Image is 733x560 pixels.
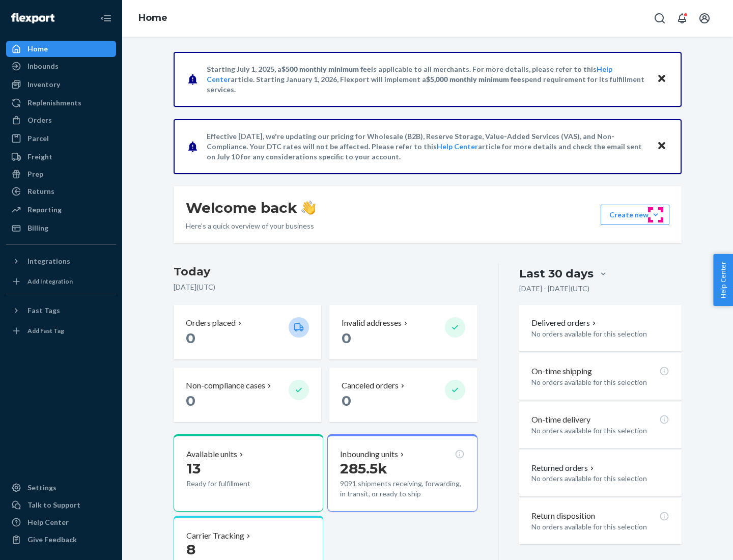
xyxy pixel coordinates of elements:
[6,112,116,128] a: Orders
[426,75,521,83] span: $5,000 monthly minimum fee
[531,317,598,329] button: Delivered orders
[27,223,48,233] div: Billing
[186,317,236,329] p: Orders placed
[655,139,668,154] button: Close
[27,305,60,316] div: Fast Tags
[27,277,73,286] div: Add Integration
[327,434,477,512] button: Inbounding units285.5k9091 shipments receiving, forwarding, in transit, or ready to ship
[6,166,116,182] a: Prep
[130,4,176,33] ol: breadcrumbs
[186,541,195,558] span: 8
[27,326,64,335] div: Add Fast Tag
[6,273,116,290] a: Add Integration
[6,202,116,218] a: Reporting
[6,183,116,200] a: Returns
[519,284,589,294] p: [DATE] - [DATE] ( UTC )
[6,531,116,548] button: Give Feedback
[531,377,669,387] p: No orders available for this selection
[174,368,321,422] button: Non-compliance cases 0
[27,186,54,197] div: Returns
[186,460,201,477] span: 13
[531,329,669,339] p: No orders available for this selection
[27,61,59,71] div: Inbounds
[650,8,670,29] button: Open Search Box
[27,169,43,179] div: Prep
[6,220,116,236] a: Billing
[531,473,669,484] p: No orders available for this selection
[138,12,167,23] a: Home
[519,266,594,282] div: Last 30 days
[27,483,57,493] div: Settings
[342,392,351,409] span: 0
[27,79,60,90] div: Inventory
[329,305,477,359] button: Invalid addresses 0
[96,8,116,29] button: Close Navigation
[27,256,70,266] div: Integrations
[186,199,316,217] h1: Welcome back
[531,522,669,532] p: No orders available for this selection
[601,205,669,225] button: Create new
[672,8,692,29] button: Open notifications
[6,302,116,319] button: Fast Tags
[531,426,669,436] p: No orders available for this selection
[186,380,265,391] p: Non-compliance cases
[6,149,116,165] a: Freight
[186,221,316,231] p: Here’s a quick overview of your business
[174,282,477,292] p: [DATE] ( UTC )
[531,510,595,522] p: Return disposition
[340,479,464,499] p: 9091 shipments receiving, forwarding, in transit, or ready to ship
[437,142,478,151] a: Help Center
[340,460,387,477] span: 285.5k
[27,205,62,215] div: Reporting
[174,434,323,512] button: Available units13Ready for fulfillment
[174,264,477,280] h3: Today
[6,514,116,530] a: Help Center
[6,253,116,269] button: Integrations
[281,65,371,73] span: $500 monthly minimum fee
[301,201,316,215] img: hand-wave emoji
[340,449,398,460] p: Inbounding units
[531,462,596,474] button: Returned orders
[329,368,477,422] button: Canceled orders 0
[27,500,80,510] div: Talk to Support
[713,254,733,306] button: Help Center
[174,305,321,359] button: Orders placed 0
[531,414,590,426] p: On-time delivery
[27,115,52,125] div: Orders
[342,329,351,347] span: 0
[6,41,116,57] a: Home
[6,58,116,74] a: Inbounds
[6,95,116,111] a: Replenishments
[6,323,116,339] a: Add Fast Tag
[27,44,48,54] div: Home
[207,131,647,162] p: Effective [DATE], we're updating our pricing for Wholesale (B2B), Reserve Storage, Value-Added Se...
[6,76,116,93] a: Inventory
[6,480,116,496] a: Settings
[342,380,399,391] p: Canceled orders
[186,329,195,347] span: 0
[11,13,54,23] img: Flexport logo
[27,535,77,545] div: Give Feedback
[694,8,715,29] button: Open account menu
[27,152,52,162] div: Freight
[342,317,402,329] p: Invalid addresses
[186,392,195,409] span: 0
[27,98,81,108] div: Replenishments
[186,449,237,460] p: Available units
[531,366,592,377] p: On-time shipping
[186,479,280,489] p: Ready for fulfillment
[6,130,116,147] a: Parcel
[6,497,116,513] a: Talk to Support
[27,517,69,527] div: Help Center
[27,133,49,144] div: Parcel
[186,530,244,542] p: Carrier Tracking
[655,72,668,87] button: Close
[207,64,647,95] p: Starting July 1, 2025, a is applicable to all merchants. For more details, please refer to this a...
